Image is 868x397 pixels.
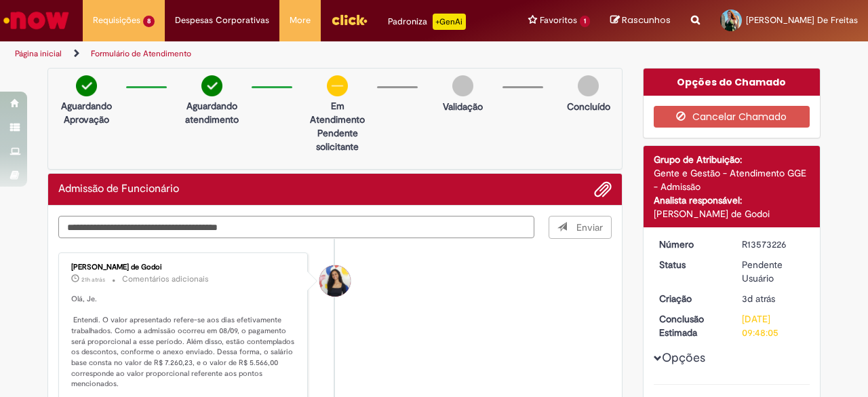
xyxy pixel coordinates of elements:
div: Opções do Chamado [644,69,821,96]
p: Concluído [567,100,610,113]
div: Grupo de Atribuição: [654,153,810,166]
div: [PERSON_NAME] de Godoi [654,207,810,221]
img: check-circle-green.png [76,75,97,96]
span: Rascunhos [622,14,671,26]
img: circle-minus.png [327,75,348,96]
p: +GenAi [433,14,466,30]
img: ServiceNow [1,7,71,34]
dt: Número [649,238,732,251]
dt: Criação [649,292,732,305]
span: 3d atrás [742,292,775,305]
div: Ana Santos de Godoi [319,265,351,297]
div: Gente e Gestão - Atendimento GGE - Admissão [654,166,810,193]
textarea: Digite sua mensagem aqui... [58,216,534,238]
img: click_logo_yellow_360x200.png [331,10,368,30]
div: Analista responsável: [654,193,810,207]
img: check-circle-green.png [201,75,222,96]
span: Favoritos [540,14,577,27]
div: R13573226 [742,238,805,251]
span: 1 [580,16,590,27]
span: Despesas Corporativas [175,14,269,27]
a: Página inicial [15,48,62,59]
span: 21h atrás [81,276,105,284]
div: Pendente Usuário [742,258,805,285]
span: [PERSON_NAME] De Freitas [746,14,858,26]
div: 27/09/2025 16:27:43 [742,292,805,305]
ul: Trilhas de página [10,41,568,67]
small: Comentários adicionais [122,273,209,285]
h2: Admissão de Funcionário Histórico de tíquete [58,183,179,195]
time: 29/09/2025 10:23:40 [81,276,105,284]
img: img-circle-grey.png [578,75,599,96]
dt: Status [649,258,732,271]
span: 8 [143,16,155,27]
dt: Conclusão Estimada [649,312,732,339]
div: [DATE] 09:48:05 [742,312,805,339]
p: Aguardando Aprovação [54,99,119,126]
button: Adicionar anexos [594,181,612,198]
time: 27/09/2025 16:27:43 [742,292,775,305]
button: Cancelar Chamado [654,106,810,128]
span: More [290,14,311,27]
span: Requisições [93,14,140,27]
div: Padroniza [388,14,466,30]
p: Pendente solicitante [304,126,370,153]
img: img-circle-grey.png [452,75,473,96]
p: Olá, Je. Entendi. O valor apresentado refere-se aos dias efetivamente trabalhados. Como a admissã... [71,294,297,390]
p: Aguardando atendimento [179,99,245,126]
p: Validação [443,100,483,113]
div: [PERSON_NAME] de Godoi [71,263,297,271]
a: Rascunhos [610,14,671,27]
a: Formulário de Atendimento [91,48,191,59]
p: Em Atendimento [304,99,370,126]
